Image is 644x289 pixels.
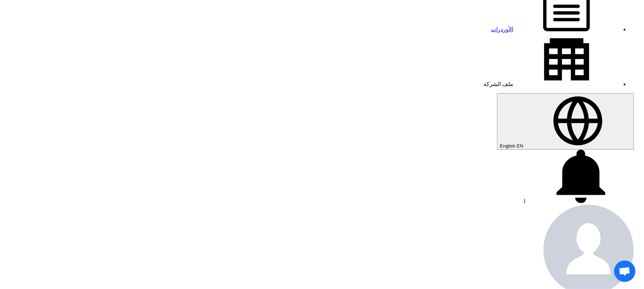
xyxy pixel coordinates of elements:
[523,198,526,204] span: 1
[491,26,620,32] a: الأوردرات
[483,81,620,87] a: ملف الشركة
[517,143,524,149] span: EN
[500,143,515,149] span: English
[497,93,634,150] button: English EN
[614,261,635,282] a: Open chat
